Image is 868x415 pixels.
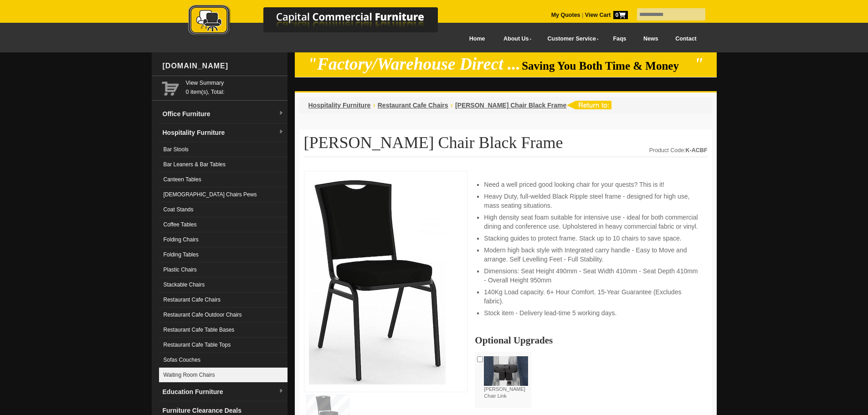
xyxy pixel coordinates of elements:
[304,134,708,157] h1: [PERSON_NAME] Chair Black Frame
[484,266,698,285] li: Dimensions: Seat Height 490mm - Seat Width 410mm - Seat Depth 410mm - Overall Height 950mm
[163,5,482,38] img: Capital Commercial Furniture Logo
[686,147,708,154] strong: K-ACBF
[159,187,288,202] a: [DEMOGRAPHIC_DATA] Chairs Pews
[159,368,288,383] a: Waiting Room Chairs
[484,356,528,386] img: Adam Chair Link
[551,12,580,18] a: My Quotes
[309,176,446,384] img: Stackable Adam Chair, black fabric, black steel frame, for hospitality and venues
[159,338,288,353] a: Restaurant Cafe Table Tops
[278,129,284,135] img: dropdown
[159,123,288,142] a: Hospitality Furnituredropdown
[455,102,566,109] a: [PERSON_NAME] Chair Black Frame
[159,157,288,172] a: Bar Leaners & Bar Tables
[378,102,448,109] a: Restaurant Cafe Chairs
[308,102,371,109] a: Hospitality Furniture
[493,29,537,49] a: About Us
[537,29,604,49] a: Customer Service
[159,323,288,338] a: Restaurant Cafe Table Bases
[159,383,288,401] a: Education Furnituredropdown
[484,180,698,189] li: Need a well priced good looking chair for your quests? This is it!
[186,78,284,87] a: View Summary
[163,5,482,41] a: Capital Commercial Furniture Logo
[159,105,288,123] a: Office Furnituredropdown
[566,101,611,109] img: return to
[159,262,288,277] a: Plastic Chairs
[159,52,288,80] div: [DOMAIN_NAME]
[159,247,288,262] a: Folding Tables
[635,29,667,49] a: News
[186,78,284,95] span: 0 item(s), Total:
[649,146,708,155] div: Product Code:
[308,55,520,73] em: "Factory/Warehouse Direct ...
[694,55,704,73] em: "
[583,12,627,18] a: View Cart0
[159,232,288,247] a: Folding Chairs
[159,142,288,157] a: Bar Stools
[667,29,705,49] a: Contact
[613,11,628,19] span: 0
[159,353,288,368] a: Sofas Couches
[585,12,628,18] strong: View Cart
[451,101,453,110] li: ›
[522,60,693,72] span: Saving You Both Time & Money
[484,192,698,210] li: Heavy Duty, full-welded Black Ripple steel frame - designed for high use, mass seating situations.
[159,277,288,292] a: Stackable Chairs
[475,336,707,345] h2: Optional Upgrades
[484,308,698,318] li: Stock item - Delivery lead-time 5 working days.
[159,172,288,187] a: Canteen Tables
[278,389,284,394] img: dropdown
[373,101,375,110] li: ›
[159,307,288,323] a: Restaurant Cafe Outdoor Chairs
[159,217,288,232] a: Coffee Tables
[484,287,698,306] li: 140Kg Load capacity. 6+ Hour Comfort. 15-Year Guarantee (Excludes fabric).
[484,356,528,400] label: [PERSON_NAME] Chair Link
[278,111,284,116] img: dropdown
[484,246,698,264] li: Modern high back style with Integrated carry handle - Easy to Move and arrange. Self Levelling Fe...
[159,292,288,307] a: Restaurant Cafe Chairs
[159,202,288,217] a: Coat Stands
[605,29,635,49] a: Faqs
[484,213,698,231] li: High density seat foam suitable for intensive use - ideal for both commercial dining and conferen...
[484,234,698,243] li: Stacking guides to protect frame. Stack up to 10 chairs to save space.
